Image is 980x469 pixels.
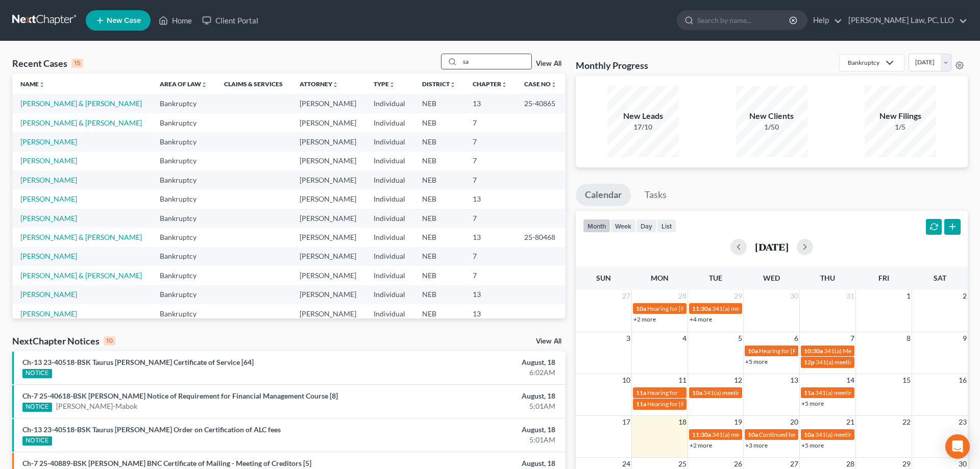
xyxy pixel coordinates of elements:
div: August, 18 [384,391,555,401]
td: [PERSON_NAME] [291,266,365,285]
td: Individual [365,189,414,208]
td: Bankruptcy [152,247,216,266]
span: 1 [905,290,912,302]
span: Sun [596,274,611,282]
a: +5 more [801,441,824,449]
div: 17/10 [607,122,679,132]
div: Recent Cases [12,57,83,69]
td: NEB [414,94,464,113]
button: day [636,219,657,233]
a: Typeunfold_more [374,80,395,88]
i: unfold_more [201,82,207,88]
td: [PERSON_NAME] [291,132,365,151]
a: Client Portal [197,11,263,30]
a: Help [808,11,842,30]
td: Bankruptcy [152,304,216,323]
td: 7 [464,113,516,132]
a: +5 more [801,400,824,407]
button: month [583,219,610,233]
span: Wed [763,274,780,282]
td: NEB [414,170,464,189]
span: 8 [905,332,912,344]
td: Individual [365,304,414,323]
input: Search by name... [460,54,531,69]
td: NEB [414,152,464,170]
span: 11a [636,389,646,397]
span: Continued hearing for [PERSON_NAME] [759,431,867,438]
a: Ch-13 23-40518-BSK Taurus [PERSON_NAME] Certificate of Service [64] [22,358,254,366]
td: Individual [365,247,414,266]
span: 18 [677,416,688,428]
td: Individual [365,152,414,170]
span: 10a [692,389,702,397]
span: Tue [709,274,722,282]
div: 5:01AM [384,435,555,445]
td: 13 [464,304,516,323]
i: unfold_more [551,82,557,88]
td: Individual [365,113,414,132]
span: 341(a) Meeting for [PERSON_NAME] & [PERSON_NAME] [824,347,977,355]
span: Mon [651,274,669,282]
td: 13 [464,228,516,246]
a: [PERSON_NAME]-Mabok [56,401,137,411]
span: New Case [107,17,141,24]
span: 10a [636,305,646,312]
td: Bankruptcy [152,189,216,208]
td: 7 [464,152,516,170]
div: 6:02AM [384,367,555,378]
a: [PERSON_NAME] [20,290,77,299]
a: Nameunfold_more [20,80,45,88]
span: 10:30a [804,347,823,355]
td: Bankruptcy [152,94,216,113]
a: Case Nounfold_more [524,80,557,88]
span: 19 [733,416,743,428]
td: Individual [365,209,414,228]
div: NOTICE [22,403,52,412]
a: Ch-7 25-40618-BSK [PERSON_NAME] Notice of Requirement for Financial Management Course [8] [22,391,338,400]
span: 27 [621,290,631,302]
span: 23 [958,416,968,428]
td: 7 [464,170,516,189]
td: Bankruptcy [152,170,216,189]
td: Individual [365,266,414,285]
span: 11:30a [692,431,711,438]
span: 341(a) meeting for [PERSON_NAME] & [PERSON_NAME] [712,305,865,312]
a: View All [536,338,561,345]
a: [PERSON_NAME] & [PERSON_NAME] [20,99,142,108]
span: 28 [677,290,688,302]
td: [PERSON_NAME] [291,304,365,323]
div: NOTICE [22,369,52,378]
td: NEB [414,228,464,246]
a: [PERSON_NAME] [20,194,77,203]
div: NextChapter Notices [12,335,115,347]
a: [PERSON_NAME] [20,137,77,146]
a: Ch-13 23-40518-BSK Taurus [PERSON_NAME] Order on Certification of ALC fees [22,425,281,434]
a: [PERSON_NAME] & [PERSON_NAME] [20,233,142,241]
span: 341(a) meeting for [PERSON_NAME] [815,389,914,397]
td: NEB [414,113,464,132]
td: NEB [414,266,464,285]
a: [PERSON_NAME] & [PERSON_NAME] [20,271,142,280]
a: +3 more [745,441,768,449]
div: New Leads [607,110,679,122]
a: +2 more [633,315,656,323]
span: 7 [849,332,855,344]
span: 31 [845,290,855,302]
td: 7 [464,266,516,285]
td: NEB [414,285,464,304]
span: Hearing for [PERSON_NAME] & [PERSON_NAME] [647,400,781,408]
td: 13 [464,94,516,113]
a: View All [536,60,561,67]
span: Hearing for [647,389,678,397]
a: Chapterunfold_more [473,80,507,88]
a: +2 more [690,441,712,449]
i: unfold_more [389,82,395,88]
td: [PERSON_NAME] [291,285,365,304]
td: 25-40865 [516,94,566,113]
button: list [657,219,676,233]
span: 14 [845,374,855,386]
td: Individual [365,285,414,304]
a: [PERSON_NAME] [20,156,77,165]
span: 22 [901,416,912,428]
a: +5 more [745,358,768,365]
